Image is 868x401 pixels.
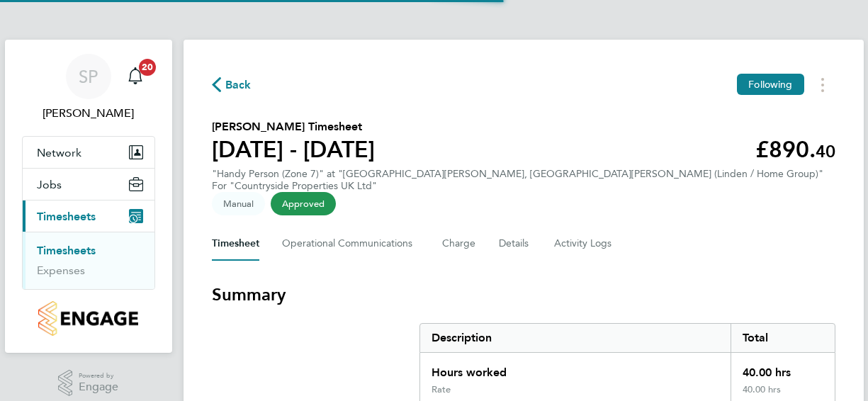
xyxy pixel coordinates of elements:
[121,54,150,99] a: 20
[212,135,375,164] h1: [DATE] - [DATE]
[79,370,118,382] span: Powered by
[731,353,834,384] div: 40.00 hrs
[5,40,172,353] nav: Main navigation
[554,227,614,261] button: Activity Logs
[79,67,98,86] span: SP
[212,118,375,135] h2: [PERSON_NAME] Timesheet
[23,232,154,289] div: Timesheets
[737,74,804,95] button: Following
[420,324,731,352] div: Description
[755,136,835,163] app-decimal: £890.
[23,169,154,200] button: Jobs
[37,178,62,191] span: Jobs
[37,244,96,257] a: Timesheets
[37,264,85,277] a: Expenses
[37,146,81,159] span: Network
[37,210,96,223] span: Timesheets
[23,137,154,168] button: Network
[58,370,118,397] a: Powered byEngage
[212,180,823,192] div: For "Countryside Properties UK Ltd"
[282,227,419,261] button: Operational Communications
[420,353,731,384] div: Hours worked
[139,59,156,76] span: 20
[22,54,155,122] a: SP[PERSON_NAME]
[79,381,118,393] span: Engage
[731,324,834,352] div: Total
[748,78,792,91] span: Following
[212,283,835,306] h3: Summary
[23,200,154,232] button: Timesheets
[212,168,823,192] div: "Handy Person (Zone 7)" at "[GEOGRAPHIC_DATA][PERSON_NAME], [GEOGRAPHIC_DATA][PERSON_NAME] (Linde...
[22,301,155,336] a: Go to home page
[38,301,138,336] img: countryside-properties-logo-retina.png
[432,384,451,395] div: Rate
[225,77,252,94] span: Back
[499,227,531,261] button: Details
[442,227,476,261] button: Charge
[212,76,252,94] button: Back
[816,141,835,162] span: 40
[22,105,155,122] span: Stephen Purdy
[271,192,336,215] span: This timesheet has been approved.
[810,74,835,96] button: Timesheets Menu
[212,227,259,261] button: Timesheet
[212,192,265,215] span: This timesheet was manually created.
